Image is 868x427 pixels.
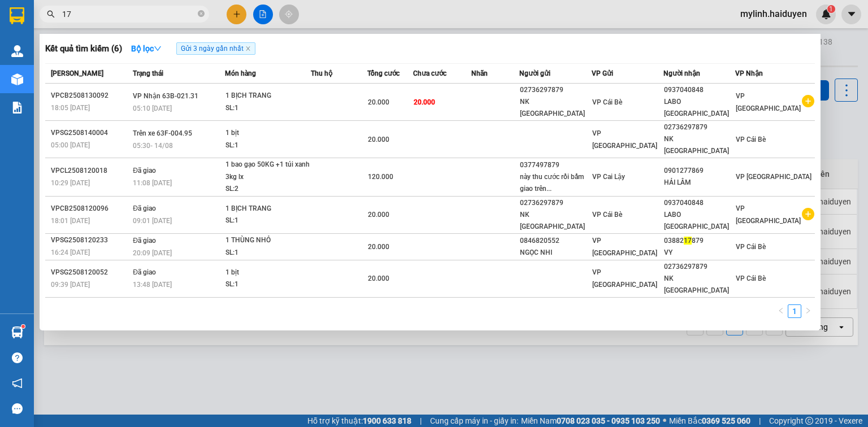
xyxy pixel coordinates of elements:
[198,10,205,17] span: close-circle
[592,69,613,77] span: VP Gửi
[801,304,815,318] button: right
[736,274,766,282] span: VP Cái Bè
[133,129,192,137] span: Trên xe 63F-004.95
[774,304,788,318] li: Previous Page
[133,92,198,100] span: VP Nhận 63B-021.31
[802,95,814,107] span: plus-circle
[51,281,90,289] span: 09:39 [DATE]
[51,165,129,177] div: VPCL2508120018
[368,173,393,181] span: 120.000
[51,141,90,149] span: 05:00 [DATE]
[21,325,25,328] sup: 1
[664,133,735,157] div: NK [GEOGRAPHIC_DATA]
[11,45,23,57] img: warehouse-icon
[62,8,196,20] input: Tìm tên, số ĐT hoặc mã đơn
[51,69,103,77] span: [PERSON_NAME]
[133,167,156,175] span: Đã giao
[519,69,550,77] span: Người gửi
[51,234,129,246] div: VPSG2508120233
[133,104,172,112] span: 05:10 [DATE]
[664,177,735,189] div: HẢI LÂM
[368,243,389,251] span: 20.000
[133,237,156,245] span: Đã giao
[520,171,591,195] div: này thu cước rồi bấm giao trên...
[664,96,735,120] div: LABO [GEOGRAPHIC_DATA]
[802,208,814,220] span: plus-circle
[664,209,735,233] div: LABO [GEOGRAPHIC_DATA]
[368,98,389,106] span: 20.000
[664,261,735,273] div: 02736297879
[131,44,162,53] strong: Bộ lọc
[735,69,763,77] span: VP Nhận
[133,217,172,225] span: 09:01 [DATE]
[47,10,55,18] span: search
[592,211,622,219] span: VP Cái Bè
[45,43,122,55] h3: Kết quả tìm kiếm ( 6 )
[684,237,692,245] span: 17
[122,40,171,58] button: Bộ lọcdown
[225,267,310,279] div: 1 bịt
[225,69,256,77] span: Món hàng
[592,173,625,181] span: VP Cai Lậy
[520,209,591,233] div: NK [GEOGRAPHIC_DATA]
[788,305,801,317] a: 1
[225,234,310,247] div: 1 THÙNG NHỎ
[51,267,129,278] div: VPSG2508120052
[51,179,90,187] span: 10:29 [DATE]
[225,140,310,152] div: SL: 1
[471,69,488,77] span: Nhãn
[664,247,735,259] div: VY
[133,281,172,289] span: 13:48 [DATE]
[51,203,129,215] div: VPCB2508120096
[225,278,310,291] div: SL: 1
[245,46,251,51] span: close
[12,403,23,414] span: message
[788,304,801,318] li: 1
[51,104,90,112] span: 18:05 [DATE]
[368,136,389,143] span: 20.000
[11,326,23,338] img: warehouse-icon
[520,235,591,247] div: 0846820552
[664,165,735,177] div: 0901277869
[520,197,591,209] div: 02736297879
[736,92,801,112] span: VP [GEOGRAPHIC_DATA]
[736,136,766,143] span: VP Cái Bè
[51,249,90,256] span: 16:24 [DATE]
[801,304,815,318] li: Next Page
[774,304,788,318] button: left
[520,96,591,120] div: NK [GEOGRAPHIC_DATA]
[10,7,24,24] img: logo-vxr
[51,127,129,139] div: VPSG2508140004
[368,274,389,282] span: 20.000
[664,121,735,133] div: 02736297879
[133,142,173,150] span: 05:30 - 14/08
[225,183,310,195] div: SL: 2
[778,307,784,314] span: left
[736,173,811,181] span: VP [GEOGRAPHIC_DATA]
[520,247,591,259] div: NGỌC NHI
[664,273,735,297] div: NK [GEOGRAPHIC_DATA]
[736,243,766,251] span: VP Cái Bè
[225,159,310,183] div: 1 bao gạo 50KG +1 túi xanh 3kg lx
[225,102,310,115] div: SL: 1
[368,211,389,219] span: 20.000
[133,179,172,187] span: 11:08 [DATE]
[311,69,332,77] span: Thu hộ
[11,73,23,85] img: warehouse-icon
[51,217,90,225] span: 18:01 [DATE]
[520,84,591,96] div: 02736297879
[51,90,129,102] div: VPCB2508130092
[133,69,163,77] span: Trạng thái
[592,268,657,289] span: VP [GEOGRAPHIC_DATA]
[176,42,255,55] span: Gửi 3 ngày gần nhất
[592,237,657,257] span: VP [GEOGRAPHIC_DATA]
[225,247,310,259] div: SL: 1
[12,378,23,389] span: notification
[11,102,23,114] img: solution-icon
[592,98,622,106] span: VP Cái Bè
[413,69,446,77] span: Chưa cước
[133,204,156,212] span: Đã giao
[663,69,700,77] span: Người nhận
[805,307,811,314] span: right
[12,352,23,363] span: question-circle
